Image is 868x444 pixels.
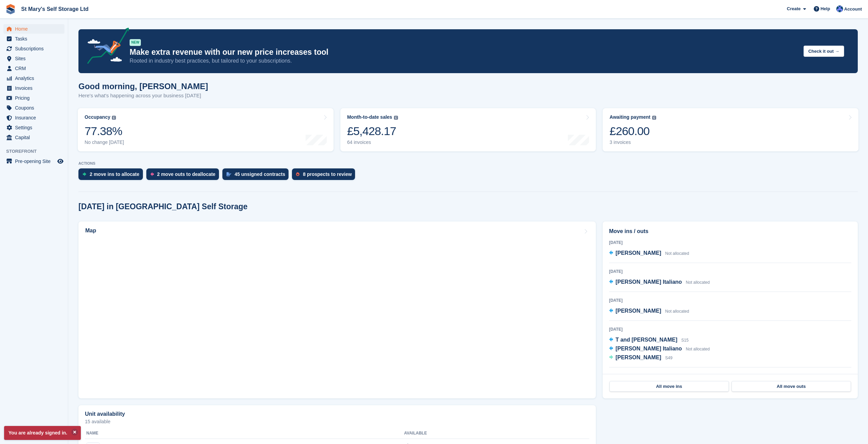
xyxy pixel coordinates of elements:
[15,133,56,142] span: Capital
[303,171,352,177] div: 8 prospects to review
[15,93,56,103] span: Pricing
[112,116,116,120] img: icon-info-grey-7440780725fd019a000dd9b08b2336e03edf1995a4989e88bcd33f0948082b44.svg
[78,202,248,211] h2: [DATE] in [GEOGRAPHIC_DATA] Self Storage
[616,337,677,343] span: T and [PERSON_NAME]
[609,336,689,345] a: T and [PERSON_NAME] S15
[296,172,299,176] img: prospect-51fa495bee0391a8d652442698ab0144808aea92771e9ea1ae160a38d050c398.svg
[157,171,216,177] div: 2 move outs to deallocate
[15,157,56,166] span: Pre-opening Site
[3,64,64,73] a: menu
[609,353,673,362] a: [PERSON_NAME] S49
[609,326,851,332] div: [DATE]
[6,148,68,155] span: Storefront
[15,83,56,93] span: Invoices
[15,123,56,132] span: Settings
[15,34,56,44] span: Tasks
[222,168,292,183] a: 45 unsigned contracts
[3,123,64,132] a: menu
[616,346,682,351] span: [PERSON_NAME] Italiano
[347,114,392,120] div: Month-to-date sales
[15,103,56,113] span: Coupons
[603,108,858,151] a: Awaiting payment £260.00 3 invoices
[85,124,124,138] div: 77.38%
[609,381,729,392] a: All move ins
[85,411,125,417] h2: Unit availability
[3,93,64,103] a: menu
[609,249,689,258] a: [PERSON_NAME] Not allocated
[15,73,56,83] span: Analytics
[686,280,710,285] span: Not allocated
[616,355,661,360] span: [PERSON_NAME]
[732,381,851,392] a: All move outs
[616,308,661,314] span: [PERSON_NAME]
[347,139,398,145] div: 64 invoices
[616,250,661,256] span: [PERSON_NAME]
[78,82,208,91] h1: Good morning, [PERSON_NAME]
[78,161,858,166] p: ACTIONS
[85,139,124,145] div: No change [DATE]
[609,114,650,120] div: Awaiting payment
[665,356,672,360] span: S49
[85,228,96,234] h2: Map
[609,124,656,138] div: £260.00
[85,428,404,439] th: Name
[3,157,64,166] a: menu
[844,6,862,13] span: Account
[609,139,656,145] div: 3 invoices
[15,64,56,73] span: CRM
[56,157,64,165] a: Preview store
[18,3,91,15] a: St Mary's Self Storage Ltd
[404,428,518,439] th: Available
[665,251,689,256] span: Not allocated
[665,309,689,314] span: Not allocated
[78,108,334,151] a: Occupancy 77.38% No change [DATE]
[130,47,798,57] p: Make extra revenue with our new price increases tool
[609,345,710,353] a: [PERSON_NAME] Italiano Not allocated
[82,28,129,66] img: price-adjustments-announcement-icon-8257ccfd72463d97f412b2fc003d46551f7dbcb40ab6d574587a9cd5c0d94...
[609,307,689,316] a: [PERSON_NAME] Not allocated
[609,278,710,287] a: [PERSON_NAME] Italiano Not allocated
[787,5,800,12] span: Create
[3,54,64,63] a: menu
[83,172,86,176] img: move_ins_to_allocate_icon-fdf77a2bb77ea45bf5b3d319d69a93e2d87916cf1d5bf7949dd705db3b84f3ca.svg
[85,419,589,424] p: 15 available
[3,73,64,83] a: menu
[292,168,358,183] a: 8 prospects to review
[609,373,851,379] div: [DATE]
[836,5,843,12] img: Matthew Keenan
[15,113,56,122] span: Insurance
[3,133,64,142] a: menu
[15,44,56,53] span: Subscriptions
[609,227,851,235] h2: Move ins / outs
[3,113,64,122] a: menu
[5,4,16,14] img: stora-icon-8386f47178a22dfd0bd8f6a31ec36ba5ce8667c1dd55bd0f319d3a0aa187defe.svg
[3,83,64,93] a: menu
[15,24,56,34] span: Home
[226,172,231,176] img: contract_signature_icon-13c848040528278c33f63329250d36e43548de30e8caae1d1a13099fd9432cc5.svg
[78,168,146,183] a: 2 move ins to allocate
[78,92,208,100] p: Here's what's happening across your business [DATE]
[804,46,844,57] button: Check it out →
[616,279,682,285] span: [PERSON_NAME] Italiano
[3,44,64,53] a: menu
[78,221,596,398] a: Map
[609,297,851,303] div: [DATE]
[3,34,64,44] a: menu
[15,54,56,63] span: Sites
[235,171,285,177] div: 45 unsigned contracts
[821,5,830,12] span: Help
[146,168,222,183] a: 2 move outs to deallocate
[3,103,64,113] a: menu
[394,116,398,120] img: icon-info-grey-7440780725fd019a000dd9b08b2336e03edf1995a4989e88bcd33f0948082b44.svg
[85,114,110,120] div: Occupancy
[652,116,656,120] img: icon-info-grey-7440780725fd019a000dd9b08b2336e03edf1995a4989e88bcd33f0948082b44.svg
[150,172,154,176] img: move_outs_to_deallocate_icon-f764333ba52eb49d3ac5e1228854f67142a1ed5810a6f6cc68b1a99e826820c5.svg
[340,108,596,151] a: Month-to-date sales £5,428.17 64 invoices
[130,39,141,46] div: NEW
[4,426,81,440] p: You are already signed in.
[90,171,139,177] div: 2 move ins to allocate
[686,347,710,351] span: Not allocated
[609,268,851,275] div: [DATE]
[681,338,688,343] span: S15
[130,57,798,65] p: Rooted in industry best practices, but tailored to your subscriptions.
